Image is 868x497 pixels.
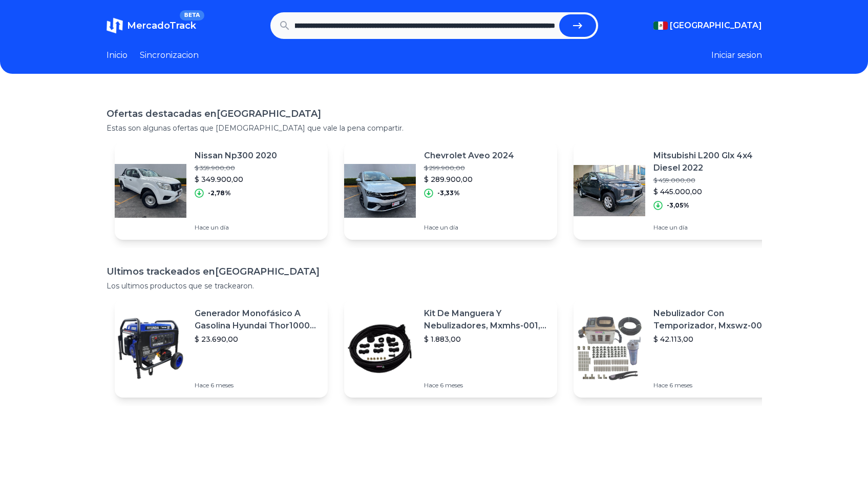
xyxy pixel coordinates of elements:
[195,150,277,162] p: Nissan Np300 2020
[195,381,320,389] p: Hace 6 meses
[653,176,778,184] p: $ 459.000,00
[424,334,549,344] p: $ 1.883,00
[574,313,645,384] img: Featured image
[195,334,320,344] p: $ 23.690,00
[115,155,186,226] img: Featured image
[653,223,778,232] p: Hace un día
[574,155,645,226] img: Featured image
[107,49,128,61] a: Inicio
[115,313,186,384] img: Featured image
[127,20,196,31] span: MercadoTrack
[344,299,557,398] a: Featured imageKit De Manguera Y Nebulizadores, Mxmhs-001, 6m, 6 Tees, 8 Bo$ 1.883,00Hace 6 meses
[107,281,762,291] p: Los ultimos productos que se trackearon.
[115,141,328,240] a: Featured imageNissan Np300 2020$ 359.900,00$ 349.900,00-2,78%Hace un día
[653,22,668,30] img: Mexico
[424,150,514,162] p: Chevrolet Aveo 2024
[344,141,557,240] a: Featured imageChevrolet Aveo 2024$ 299.900,00$ 289.900,00-3,33%Hace un día
[653,150,778,174] p: Mitsubishi L200 Glx 4x4 Diesel 2022
[195,223,277,232] p: Hace un día
[115,299,328,398] a: Featured imageGenerador Monofásico A Gasolina Hyundai Thor10000 P 11.5 Kw$ 23.690,00Hace 6 meses
[140,49,199,61] a: Sincronizacion
[344,155,416,226] img: Featured image
[195,174,277,184] p: $ 349.900,00
[653,307,778,332] p: Nebulizador Con Temporizador, Mxswz-009, 50m, 40 Boquillas
[107,17,196,34] a: MercadoTrackBETA
[653,381,778,389] p: Hace 6 meses
[574,141,787,240] a: Featured imageMitsubishi L200 Glx 4x4 Diesel 2022$ 459.000,00$ 445.000,00-3,05%Hace un día
[653,334,778,344] p: $ 42.113,00
[107,107,762,121] h1: Ofertas destacadas en [GEOGRAPHIC_DATA]
[424,164,514,172] p: $ 299.900,00
[670,19,762,32] span: [GEOGRAPHIC_DATA]
[667,201,689,210] p: -3,05%
[574,299,787,398] a: Featured imageNebulizador Con Temporizador, Mxswz-009, 50m, 40 Boquillas$ 42.113,00Hace 6 meses
[424,307,549,332] p: Kit De Manguera Y Nebulizadores, Mxmhs-001, 6m, 6 Tees, 8 Bo
[107,123,762,133] p: Estas son algunas ofertas que [DEMOGRAPHIC_DATA] que vale la pena compartir.
[344,313,416,384] img: Featured image
[437,189,460,197] p: -3,33%
[653,19,762,32] button: [GEOGRAPHIC_DATA]
[711,49,762,61] button: Iniciar sesion
[180,10,204,20] span: BETA
[424,174,514,184] p: $ 289.900,00
[424,381,549,389] p: Hace 6 meses
[653,187,778,197] p: $ 445.000,00
[195,307,320,332] p: Generador Monofásico A Gasolina Hyundai Thor10000 P 11.5 Kw
[107,264,762,279] h1: Ultimos trackeados en [GEOGRAPHIC_DATA]
[195,164,277,172] p: $ 359.900,00
[107,17,123,34] img: MercadoTrack
[424,223,514,232] p: Hace un día
[208,189,231,197] p: -2,78%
